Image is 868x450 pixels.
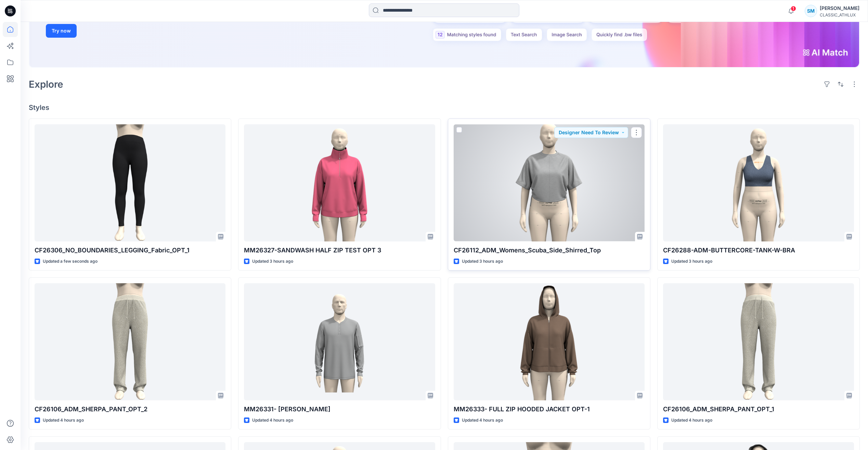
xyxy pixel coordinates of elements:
p: Updated 4 hours ago [462,417,503,424]
a: CF26106_ADM_SHERPA_PANT_OPT_1 [663,283,854,400]
a: CF26106_ADM_SHERPA_PANT_OPT_2 [35,283,225,400]
button: Try now [46,24,77,38]
h2: Explore [29,79,63,90]
div: SM [805,5,817,17]
span: 1 [791,6,796,11]
p: Updated 3 hours ago [252,258,293,265]
h4: Styles [29,103,860,112]
a: CF26288-ADM-BUTTERCORE-TANK-W-BRA [663,124,854,241]
p: MM26327-SANDWASH HALF ZIP TEST OPT 3 [244,246,435,255]
p: CF26288-ADM-BUTTERCORE-TANK-W-BRA [663,246,854,255]
div: [PERSON_NAME] [820,4,859,12]
a: MM26327-SANDWASH HALF ZIP TEST OPT 3 [244,124,435,241]
a: CF26306_NO_BOUNDARIES_LEGGING_Fabric_OPT_1 [35,124,225,241]
a: MM26331- LS HENLEY [244,283,435,400]
p: MM26331- [PERSON_NAME] [244,404,435,414]
div: CLASSIC_ATHLUX [820,12,859,17]
p: CF26106_ADM_SHERPA_PANT_OPT_1 [663,404,854,414]
a: CF26112_ADM_Womens_Scuba_Side_Shirred_Top [454,124,645,241]
p: CF26306_NO_BOUNDARIES_LEGGING_Fabric_OPT_1 [35,246,225,255]
p: Updated 4 hours ago [43,417,84,424]
p: CF26112_ADM_Womens_Scuba_Side_Shirred_Top [454,246,645,255]
p: Updated 3 hours ago [462,258,503,265]
p: Updated a few seconds ago [43,258,98,265]
p: MM26333- FULL ZIP HOODED JACKET OPT-1 [454,404,645,414]
p: Updated 4 hours ago [252,417,293,424]
p: Updated 3 hours ago [671,258,712,265]
p: Updated 4 hours ago [671,417,712,424]
a: MM26333- FULL ZIP HOODED JACKET OPT-1 [454,283,645,400]
p: CF26106_ADM_SHERPA_PANT_OPT_2 [35,404,225,414]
